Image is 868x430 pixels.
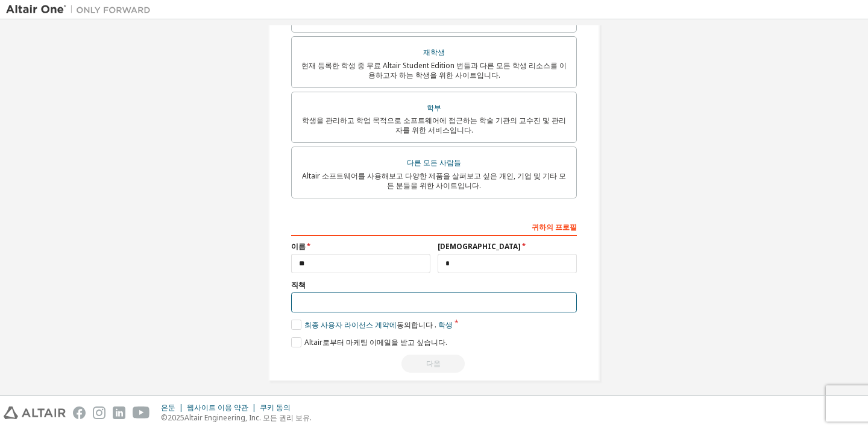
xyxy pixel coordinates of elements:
[187,402,248,413] font: 웹사이트 이용 약관
[93,406,105,419] img: instagram.svg
[438,241,521,251] font: [DEMOGRAPHIC_DATA]
[427,103,441,113] font: 학부
[291,355,577,373] div: You need to provide your academic email
[161,413,168,423] font: ©
[304,337,447,347] font: Altair로부터 마케팅 이메일을 받고 싶습니다.
[532,222,577,232] font: 귀하의 프로필
[304,320,397,330] font: 최종 사용자 라이선스 계약에
[407,157,461,168] font: 다른 모든 사람들
[133,406,150,419] img: youtube.svg
[291,280,306,290] font: 직책
[168,413,184,423] font: 2025
[302,171,566,191] font: Altair 소프트웨어를 사용해보고 다양한 제품을 살펴보고 싶은 개인, 기업 및 기타 모든 분들을 위한 사이트입니다.
[161,402,175,413] font: 은둔
[73,406,86,419] img: facebook.svg
[184,413,312,423] font: Altair Engineering, Inc. 모든 권리 보유.
[6,4,157,16] img: 알타이르 원
[260,402,291,413] font: 쿠키 동의
[301,60,567,80] font: 현재 등록한 학생 중 무료 Altair Student Edition 번들과 다른 모든 학생 리소스를 이용하고자 하는 학생을 위한 사이트입니다.
[397,320,436,330] font: 동의합니다 .
[113,406,125,419] img: linkedin.svg
[302,115,566,135] font: 학생을 관리하고 학업 목적으로 소프트웨어에 접근하는 학술 기관의 교수진 및 관리자를 위한 서비스입니다.
[291,241,306,251] font: 이름
[438,320,453,330] font: 학생
[4,406,66,419] img: altair_logo.svg
[423,47,445,57] font: 재학생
